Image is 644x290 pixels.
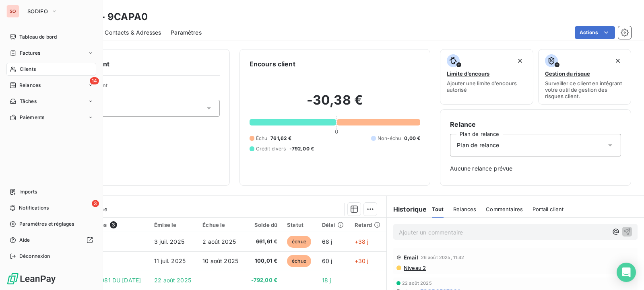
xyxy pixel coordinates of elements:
span: Paiements [20,114,44,121]
span: Propriétés Client [65,82,220,93]
span: 68 j [322,238,332,245]
span: Email [404,254,419,261]
span: +38 j [355,238,369,245]
a: Aide [6,234,96,247]
img: Logo LeanPay [6,272,56,285]
button: Limite d’encoursAjouter une limite d’encours autorisé [440,49,533,105]
span: 22 août 2025 [402,281,432,286]
span: Relances [19,82,41,89]
span: Imports [19,188,37,195]
span: 3 juil. 2025 [154,238,184,245]
span: +30 j [355,257,369,264]
h2: -30,38 € [250,92,421,116]
button: Gestion du risqueSurveiller ce client en intégrant votre outil de gestion des risques client. [538,49,631,105]
h6: Encours client [250,59,295,69]
span: Relances [453,206,476,212]
span: 3 [92,200,99,207]
span: Factures [20,49,40,57]
span: Plan de relance [457,141,499,149]
span: 761,62 € [270,135,291,142]
span: 3 [110,221,117,228]
span: 14 [90,77,99,84]
h6: Informations client [49,59,220,69]
h3: CAPA - 9CAPA0 [71,10,148,24]
div: Solde dû [250,222,277,228]
span: Clients [20,66,36,73]
div: Délai [322,222,345,228]
span: 18 j [322,277,331,284]
span: 0 [335,128,338,135]
div: Open Intercom Messenger [617,263,636,282]
span: -792,00 € [250,276,277,284]
span: 100,01 € [250,257,277,265]
span: -792,00 € [289,145,314,152]
span: Non-échu [378,135,401,142]
span: 11 juil. 2025 [154,257,186,264]
span: 0,00 € [404,135,420,142]
div: Émise le [154,222,193,228]
span: Tâches [20,98,37,105]
span: 60 j [322,257,332,264]
span: Aide [19,237,30,244]
span: Paramètres [171,29,202,37]
h6: Historique [387,204,427,214]
span: 661,61 € [250,238,277,246]
span: Gestion du risque [545,70,590,77]
span: 26 août 2025, 11:42 [421,255,464,260]
span: SODIFO [27,8,48,14]
div: SO [6,5,19,18]
span: Contacts & Adresses [105,29,161,37]
span: Tableau de bord [19,33,57,41]
span: Commentaires [486,206,523,212]
div: Statut [287,222,312,228]
span: Notifications [19,204,49,212]
span: Tout [432,206,444,212]
span: Surveiller ce client en intégrant votre outil de gestion des risques client. [545,80,624,99]
span: 22 août 2025 [154,277,191,284]
span: Aucune relance prévue [450,165,621,173]
span: échue [287,255,311,267]
div: Retard [355,222,382,228]
div: Échue le [202,222,240,228]
span: Crédit divers [256,145,286,152]
button: Actions [575,26,615,39]
span: Limite d’encours [447,70,489,77]
span: Portail client [533,206,563,212]
span: 10 août 2025 [202,257,238,264]
span: Ajouter une limite d’encours autorisé [447,80,526,93]
span: Déconnexion [19,253,50,260]
span: Paramètres et réglages [19,220,74,228]
span: échue [287,236,311,248]
h6: Relance [450,119,621,129]
span: 2 août 2025 [202,238,236,245]
span: Échu [256,135,268,142]
span: Niveau 2 [403,265,426,271]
